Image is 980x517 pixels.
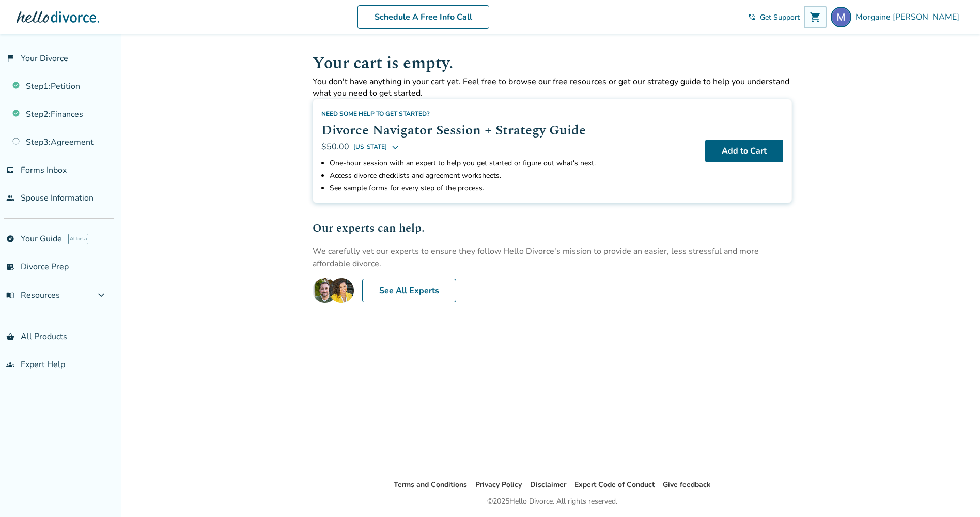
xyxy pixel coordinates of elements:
[6,54,14,63] span: flag_2
[831,7,851,27] img: Morgaine Salazar
[68,234,88,244] span: AI beta
[748,12,800,22] a: phone_in_talkGet Support
[313,278,354,303] img: E
[530,479,566,491] li: Disclaimer
[760,12,800,22] span: Get Support
[313,220,792,237] h2: Our experts can help.
[487,495,617,508] div: © 2025 Hello Divorce. All rights reserved.
[748,13,756,21] span: phone_in_talk
[6,235,14,243] span: explore
[357,5,489,29] a: Schedule A Free Info Call
[6,332,14,341] span: shopping_basket
[321,110,430,118] span: Need some help to get started?
[855,11,963,23] span: Morgaine [PERSON_NAME]
[321,141,349,153] span: $50.00
[353,141,399,153] button: [US_STATE]
[313,245,792,270] p: We carefully vet our experts to ensure they follow Hello Divorce's mission to provide an easier, ...
[313,76,792,99] p: You don't have anything in your cart yet. Feel free to browse our free resources or get our strat...
[6,290,60,301] span: Resources
[6,291,14,299] span: menu_book
[353,141,387,153] span: [US_STATE]
[95,289,107,301] span: expand_more
[809,11,821,23] span: shopping_cart
[21,164,67,176] span: Forms Inbox
[475,480,522,490] a: Privacy Policy
[362,279,456,302] a: See All Experts
[705,140,783,162] button: Add to Cart
[6,166,14,174] span: inbox
[6,360,14,369] span: groups
[394,480,467,490] a: Terms and Conditions
[330,182,697,194] li: See sample forms for every step of the process.
[663,479,711,491] li: Give feedback
[6,263,14,271] span: list_alt_check
[928,467,980,517] iframe: Chat Widget
[330,170,697,182] li: Access divorce checklists and agreement worksheets.
[313,51,792,76] h1: Your cart is empty.
[330,157,697,170] li: One-hour session with an expert to help you get started or figure out what's next.
[321,120,697,141] h2: Divorce Navigator Session + Strategy Guide
[574,480,655,490] a: Expert Code of Conduct
[6,194,14,202] span: people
